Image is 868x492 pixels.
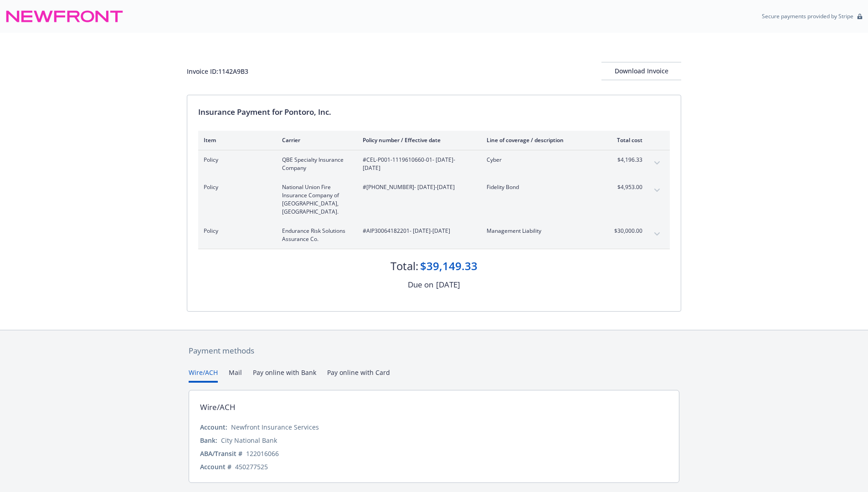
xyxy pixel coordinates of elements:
[200,401,236,413] div: Wire/ACH
[204,156,267,164] span: Policy
[198,106,670,118] div: Insurance Payment for Pontoro, Inc.
[487,156,594,164] span: Cyber
[235,462,268,471] div: 450277525
[200,449,242,458] div: ABA/Transit #
[608,136,642,144] div: Total cost
[282,227,348,243] span: Endurance Risk Solutions Assurance Co.
[204,136,267,144] div: Item
[420,258,478,274] div: $39,149.33
[231,422,319,432] div: Newfront Insurance Services
[487,183,594,191] span: Fidelity Bond
[246,449,279,458] div: 122016066
[762,12,853,20] p: Secure payments provided by Stripe
[390,258,418,274] div: Total:
[363,183,472,191] span: #[PHONE_NUMBER] - [DATE]-[DATE]
[608,227,642,235] span: $30,000.00
[327,368,390,383] button: Pay online with Card
[200,462,231,471] div: Account #
[601,62,681,80] button: Download Invoice
[221,436,277,445] div: City National Bank
[200,436,217,445] div: Bank:
[204,183,267,191] span: Policy
[363,227,472,235] span: #AIP30064182201 - [DATE]-[DATE]
[487,227,594,235] span: Management Liability
[608,183,642,191] span: $4,953.00
[601,62,681,80] div: Download Invoice
[608,156,642,164] span: $4,196.33
[282,136,348,144] div: Carrier
[229,368,242,383] button: Mail
[282,156,348,172] span: QBE Specialty Insurance Company
[282,183,348,216] span: National Union Fire Insurance Company of [GEOGRAPHIC_DATA], [GEOGRAPHIC_DATA].
[408,279,433,291] div: Due on
[650,227,664,241] button: expand content
[253,368,316,383] button: Pay online with Bank
[363,136,472,144] div: Policy number / Effective date
[436,279,460,291] div: [DATE]
[363,156,472,172] span: #CEL-P001-1119610660-01 - [DATE]-[DATE]
[200,422,227,432] div: Account:
[198,150,670,178] div: PolicyQBE Specialty Insurance Company#CEL-P001-1119610660-01- [DATE]-[DATE]Cyber$4,196.33expand c...
[650,183,664,198] button: expand content
[189,368,218,383] button: Wire/ACH
[198,178,670,221] div: PolicyNational Union Fire Insurance Company of [GEOGRAPHIC_DATA], [GEOGRAPHIC_DATA].#[PHONE_NUMBE...
[198,221,670,249] div: PolicyEndurance Risk Solutions Assurance Co.#AIP30064182201- [DATE]-[DATE]Management Liability$30...
[650,156,664,170] button: expand content
[189,345,679,357] div: Payment methods
[187,67,248,76] div: Invoice ID: 1142A9B3
[204,227,267,235] span: Policy
[487,136,594,144] div: Line of coverage / description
